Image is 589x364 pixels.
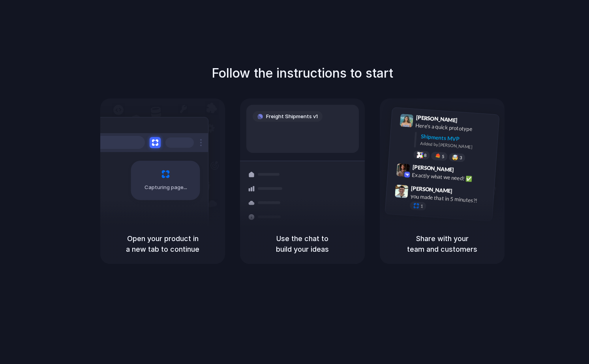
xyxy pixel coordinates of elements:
[455,188,471,197] span: 9:47 AM
[420,140,493,152] div: Added by [PERSON_NAME]
[412,171,491,184] div: Exactly what we need! ✅
[389,233,495,254] h5: Share with your team and customers
[412,163,454,174] span: [PERSON_NAME]
[415,121,494,134] div: Here's a quick prototype
[420,132,493,145] div: Shipments MVP
[456,166,473,176] span: 9:42 AM
[212,64,393,83] h1: Follow the instructions to start
[424,153,427,157] span: 8
[460,156,462,160] span: 3
[249,233,355,254] h5: Use the chat to build your ideas
[110,233,216,254] h5: Open your product in a new tab to continue
[266,113,318,121] span: Freight Shipments v1
[452,154,459,160] div: 🤯
[144,184,188,191] span: Capturing page
[411,184,453,195] span: [PERSON_NAME]
[410,192,489,205] div: you made that in 5 minutes?!
[442,154,445,159] span: 5
[420,204,423,208] span: 1
[416,113,458,124] span: [PERSON_NAME]
[460,117,476,126] span: 9:41 AM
